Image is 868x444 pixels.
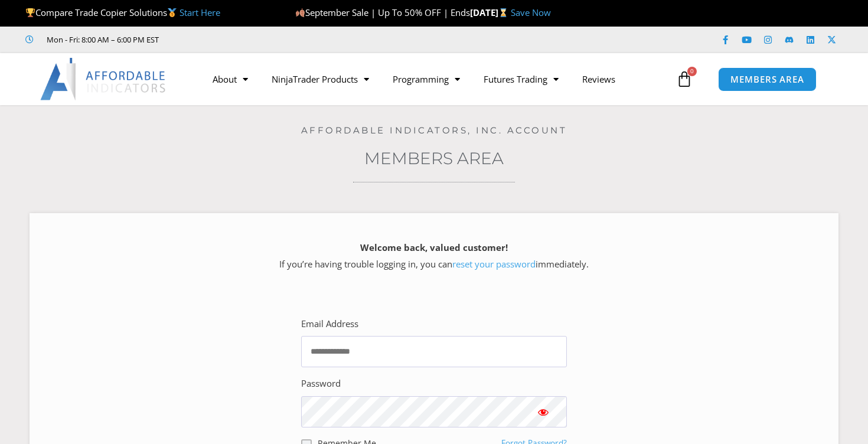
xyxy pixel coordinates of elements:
p: If you’re having trouble logging in, you can immediately. [50,240,818,273]
a: NinjaTrader Products [260,66,381,93]
span: Compare Trade Copier Solutions [25,6,220,18]
a: 0 [658,62,710,96]
a: About [201,66,260,93]
a: Programming [381,66,472,93]
a: Members Area [364,148,504,168]
button: Show password [520,396,567,427]
strong: [DATE] [470,6,511,18]
span: Mon - Fri: 8:00 AM – 6:00 PM EST [44,32,159,47]
a: Reviews [570,66,627,93]
img: 🏆 [26,8,35,17]
span: September Sale | Up To 50% OFF | Ends [295,6,470,18]
img: LogoAI | Affordable Indicators – NinjaTrader [40,58,167,100]
label: Password [301,376,341,392]
nav: Menu [201,66,673,93]
span: MEMBERS AREA [730,75,804,84]
iframe: Customer reviews powered by Trustpilot [175,34,353,45]
a: Save Now [511,6,551,18]
a: Futures Trading [472,66,570,93]
span: 0 [687,67,697,76]
img: 🥇 [168,8,177,17]
a: reset your password [452,258,536,270]
a: Start Here [180,6,220,18]
img: ⌛ [499,8,508,17]
a: Affordable Indicators, Inc. Account [301,125,567,136]
strong: Welcome back, valued customer! [360,241,508,253]
a: MEMBERS AREA [718,67,817,92]
label: Email Address [301,316,358,332]
img: 🍂 [296,8,305,17]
